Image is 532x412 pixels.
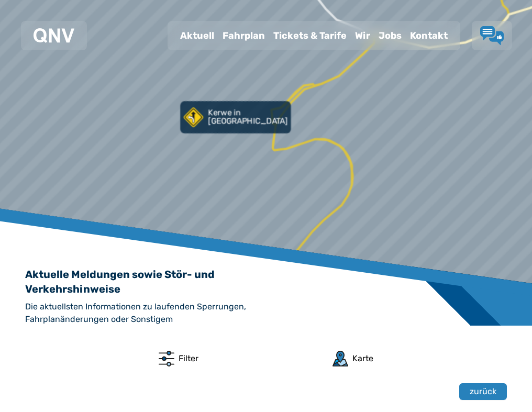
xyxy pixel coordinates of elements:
button: zurück [459,383,507,400]
a: Fahrplan [218,22,269,49]
div: Filter [179,352,198,365]
a: Aktuell [176,22,218,49]
a: Kontakt [406,22,452,49]
a: Lob & Kritik [480,26,504,45]
a: Tickets & Tarife [269,22,351,49]
span: zurück [470,385,496,398]
div: Karte [352,352,373,365]
div: Kerwe in [GEOGRAPHIC_DATA] [180,101,290,138]
a: Jobs [374,22,406,49]
button: Filter-Dialog öffnen [159,351,198,366]
button: Karte anzeigen [332,351,373,366]
h2: Die aktuellsten Informationen zu laufenden Sperrungen, Fahrplanänderungen oder Sonstigem [25,300,313,326]
a: QNV Logo [34,25,74,46]
img: QNV Logo [34,28,74,43]
p: Kerwe in [GEOGRAPHIC_DATA] [208,108,288,126]
a: Kerwe in [GEOGRAPHIC_DATA] [180,101,291,133]
h1: Aktuelle Meldungen sowie Stör- und Verkehrshinweise [25,267,235,296]
a: Wir [351,22,374,49]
